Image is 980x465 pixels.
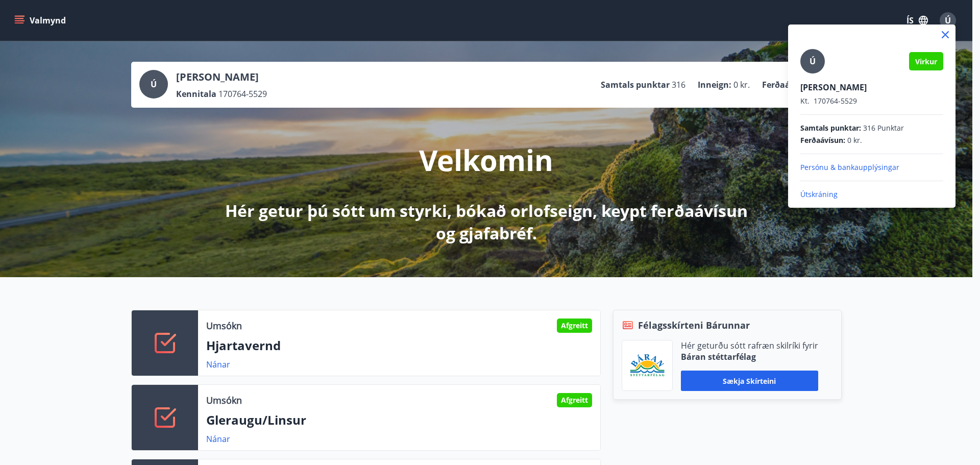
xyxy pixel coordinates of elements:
span: 316 Punktar [863,123,904,133]
span: Samtals punktar : [800,123,861,133]
span: 0 kr. [847,135,862,145]
p: Persónu & bankaupplýsingar [800,162,943,173]
p: 170764-5529 [800,96,943,106]
span: Kt. [800,96,810,106]
p: Útskráning [800,189,943,200]
span: Ú [810,56,816,67]
span: Virkur [915,57,937,66]
span: Ferðaávísun : [800,135,845,145]
p: [PERSON_NAME] [800,82,943,93]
